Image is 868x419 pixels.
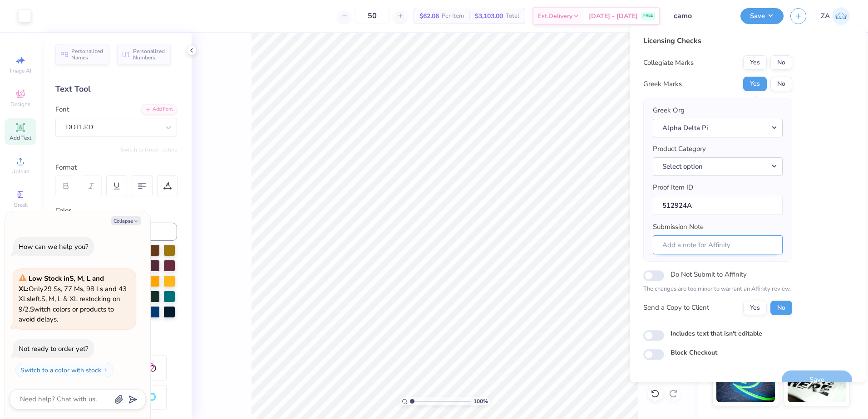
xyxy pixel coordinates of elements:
[55,162,178,173] div: Format
[743,77,767,91] button: Yes
[821,11,830,21] span: ZA
[770,301,792,315] button: No
[133,48,165,61] span: Personalized Numbers
[653,235,783,255] input: Add a note for Affinity
[653,182,693,193] label: Proof Item ID
[653,222,704,232] label: Submission Note
[743,55,767,70] button: Yes
[14,201,28,209] span: Greek
[10,101,30,108] span: Designs
[653,105,685,116] label: Greek Org
[71,48,104,61] span: Personalized Names
[55,104,69,115] label: Font
[473,397,488,405] span: 100 %
[15,363,113,377] button: Switch to a color with stock
[653,157,783,176] button: Select option
[111,216,141,225] button: Collapse
[506,11,519,21] span: Total
[671,268,747,280] label: Do Not Submit to Affinity
[770,55,792,70] button: No
[141,104,177,115] div: Add Font
[740,8,784,24] button: Save
[671,329,762,338] label: Includes text that isn't editable
[419,11,439,21] span: $62.06
[643,13,653,19] span: FREE
[355,8,390,24] input: – –
[821,7,850,25] a: ZA
[11,168,30,175] span: Upload
[643,302,709,313] div: Send a Copy to Client
[589,11,638,21] span: [DATE] - [DATE]
[120,146,177,153] button: Switch to Greek Letters
[832,7,850,25] img: Zuriel Alaba
[671,348,717,357] label: Block Checkout
[19,344,89,353] div: Not ready to order yet?
[19,274,127,324] span: Only 29 Ss, 77 Ms, 98 Ls and 43 XLs left. S, M, L & XL restocking on 9/2. Switch colors or produc...
[442,11,464,21] span: Per Item
[653,119,783,137] button: Alpha Delta Pi
[55,83,177,95] div: Text Tool
[643,35,792,46] div: Licensing Checks
[19,274,104,293] strong: Low Stock in S, M, L and XL :
[743,301,767,315] button: Yes
[19,242,89,251] div: How can we help you?
[10,134,31,141] span: Add Text
[643,285,792,294] p: The changes are too minor to warrant an Affinity review.
[55,205,177,216] div: Color
[653,144,706,154] label: Product Category
[643,58,694,68] div: Collegiate Marks
[538,11,572,21] span: Est. Delivery
[770,77,792,91] button: No
[10,67,31,74] span: Image AI
[475,11,503,21] span: $3,103.00
[103,367,108,373] img: Switch to a color with stock
[643,79,682,89] div: Greek Marks
[667,7,734,25] input: Untitled Design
